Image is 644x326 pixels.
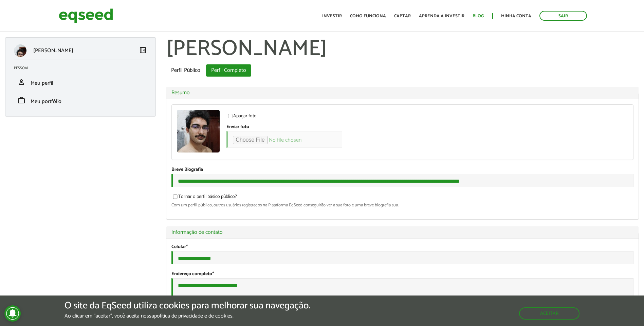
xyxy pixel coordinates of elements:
[322,14,342,18] a: Investir
[171,167,203,172] label: Breve Biografia
[206,64,251,77] a: Perfil Completo
[139,46,147,54] span: left_panel_close
[171,90,633,96] a: Resumo
[226,114,257,121] label: Apagar foto
[171,245,188,249] label: Celular
[17,96,25,104] span: work
[171,195,237,201] label: Tornar o perfil básico público?
[224,114,236,118] input: Apagar foto
[350,14,386,18] a: Como funciona
[65,313,310,319] p: Ao clicar em "aceitar", você aceita nossa .
[31,97,61,106] span: Meu portfólio
[226,125,249,129] label: Enviar foto
[14,78,147,86] a: personMeu perfil
[171,203,633,207] div: Com um perfil público, outros usuários registrados na Plataforma EqSeed conseguirão ver a sua fot...
[14,96,147,104] a: workMeu portfólio
[9,91,152,109] li: Meu portfólio
[212,270,214,278] span: Este campo é obrigatório.
[473,14,484,18] a: Blog
[14,66,152,70] h2: Pessoal
[539,11,587,21] a: Sair
[9,73,152,91] li: Meu perfil
[33,47,73,54] p: [PERSON_NAME]
[186,243,188,251] span: Este campo é obrigatório.
[166,64,205,77] a: Perfil Público
[59,7,113,25] img: EqSeed
[394,14,411,18] a: Captar
[154,313,233,319] a: política de privacidade e de cookies
[65,301,310,311] h5: O site da EqSeed utiliza cookies para melhorar sua navegação.
[31,79,53,88] span: Meu perfil
[171,230,633,235] a: Informação de contato
[166,37,639,61] h1: [PERSON_NAME]
[177,110,220,152] a: Ver perfil do usuário.
[139,46,147,56] a: Colapsar menu
[171,272,214,277] label: Endereço completo
[17,78,25,86] span: person
[177,110,220,152] img: Foto de Lucas Barbosa Borges Cardoso
[519,307,579,320] button: Aceitar
[501,14,531,18] a: Minha conta
[419,14,464,18] a: Aprenda a investir
[169,195,181,199] input: Tornar o perfil básico público?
